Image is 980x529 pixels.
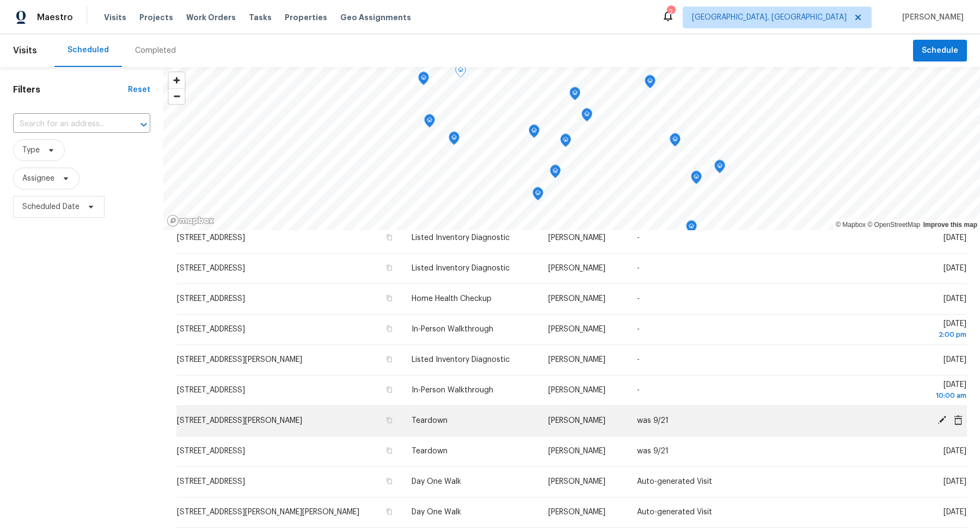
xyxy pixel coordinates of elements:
span: Scheduled Date [22,201,79,212]
span: [DATE] [944,234,966,242]
span: Assignee [22,173,54,184]
div: Map marker [560,134,571,151]
span: [DATE] [874,320,966,340]
span: Listed Inventory Diagnostic [412,234,510,242]
span: Visits [13,39,37,63]
span: Auto-generated Visit [637,478,712,485]
span: [PERSON_NAME] [548,325,605,333]
button: Zoom out [169,88,185,104]
button: Copy Address [384,232,394,242]
span: - [637,234,640,242]
span: In-Person Walkthrough [412,386,493,394]
span: - [637,356,640,364]
button: Copy Address [384,415,394,425]
span: [STREET_ADDRESS] [177,386,245,394]
span: [STREET_ADDRESS] [177,325,245,333]
div: Map marker [418,72,429,89]
span: Visits [104,12,126,23]
span: [STREET_ADDRESS] [177,447,245,455]
div: Map marker [449,132,460,149]
div: Map marker [691,171,702,188]
div: Map marker [569,87,580,104]
div: Map marker [550,165,561,182]
span: Work Orders [186,12,236,23]
span: [STREET_ADDRESS] [177,478,245,485]
div: Map marker [686,220,697,237]
span: Day One Walk [412,478,461,485]
div: Scheduled [68,45,109,56]
div: Map marker [581,108,592,125]
span: In-Person Walkthrough [412,325,493,333]
button: Copy Address [384,385,394,395]
span: [DATE] [874,381,966,401]
div: Map marker [714,160,725,177]
span: [DATE] [944,356,966,364]
button: Open [136,117,151,132]
span: Day One Walk [412,508,461,516]
div: Map marker [529,125,540,142]
button: Copy Address [384,324,394,334]
span: Listed Inventory Diagnostic [412,356,510,364]
span: Listed Inventory Diagnostic [412,264,510,272]
div: Map marker [645,75,656,92]
span: Maestro [37,12,73,23]
div: 2:00 pm [874,329,966,340]
span: Properties [285,12,327,23]
span: [PERSON_NAME] [548,386,605,394]
span: [DATE] [944,447,966,455]
span: [STREET_ADDRESS][PERSON_NAME] [177,417,302,425]
button: Zoom in [169,72,185,88]
a: OpenStreetMap [867,221,920,229]
a: Mapbox [836,221,866,229]
span: [DATE] [944,264,966,272]
span: [PERSON_NAME] [898,12,964,23]
span: Teardown [412,447,448,455]
div: 10:00 am [874,390,966,401]
button: Copy Address [384,354,394,364]
span: was 9/21 [637,417,669,425]
canvas: Map [163,67,980,230]
span: [PERSON_NAME] [548,508,605,516]
span: - [637,386,640,394]
span: [PERSON_NAME] [548,478,605,485]
span: Tasks [249,14,272,21]
span: [PERSON_NAME] [548,447,605,455]
div: Reset [128,84,150,95]
span: Auto-generated Visit [637,508,712,516]
div: Completed [135,45,176,56]
span: Geo Assignments [340,12,411,23]
span: - [637,264,640,272]
div: Map marker [532,187,543,204]
button: Copy Address [384,507,394,516]
span: [STREET_ADDRESS][PERSON_NAME] [177,356,302,364]
span: was 9/21 [637,447,669,455]
span: - [637,295,640,303]
span: Type [22,145,40,156]
span: [GEOGRAPHIC_DATA], [GEOGRAPHIC_DATA] [692,12,847,23]
div: 2 [667,7,675,17]
div: Map marker [455,64,466,81]
input: Search for an address... [13,116,120,133]
span: [STREET_ADDRESS] [177,234,245,242]
span: Cancel [950,415,966,425]
span: [STREET_ADDRESS] [177,264,245,272]
span: Teardown [412,417,448,425]
span: [PERSON_NAME] [548,264,605,272]
button: Schedule [913,40,967,62]
button: Copy Address [384,446,394,456]
a: Improve this map [923,221,977,229]
span: [PERSON_NAME] [548,295,605,303]
button: Copy Address [384,293,394,303]
span: [PERSON_NAME] [548,234,605,242]
div: Map marker [424,114,435,131]
div: Map marker [670,133,681,150]
span: [PERSON_NAME] [548,356,605,364]
h1: Filters [13,84,128,95]
span: [STREET_ADDRESS][PERSON_NAME][PERSON_NAME] [177,508,359,516]
span: Edit [934,415,950,425]
span: [DATE] [944,478,966,485]
span: Home Health Checkup [412,295,492,303]
a: Mapbox homepage [167,214,215,227]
